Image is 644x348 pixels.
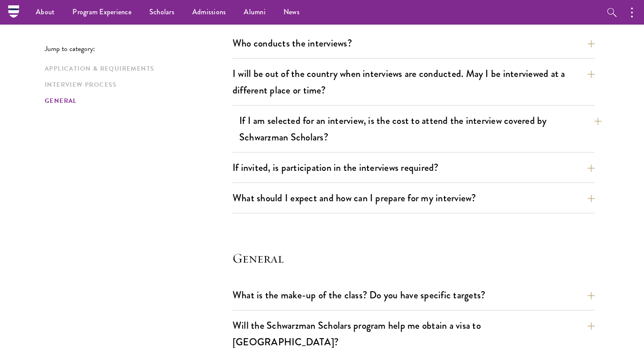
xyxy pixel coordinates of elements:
button: What should I expect and how can I prepare for my interview? [233,188,595,208]
button: If I am selected for an interview, is the cost to attend the interview covered by Schwarzman Scho... [239,110,602,147]
a: Application & Requirements [45,64,227,73]
p: Jump to category: [45,45,233,53]
button: What is the make-up of the class? Do you have specific targets? [233,285,595,305]
button: I will be out of the country when interviews are conducted. May I be interviewed at a different p... [233,64,595,100]
button: Who conducts the interviews? [233,33,595,53]
a: Interview Process [45,80,227,89]
a: General [45,96,227,106]
h4: General [233,249,595,267]
button: If invited, is participation in the interviews required? [233,157,595,178]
